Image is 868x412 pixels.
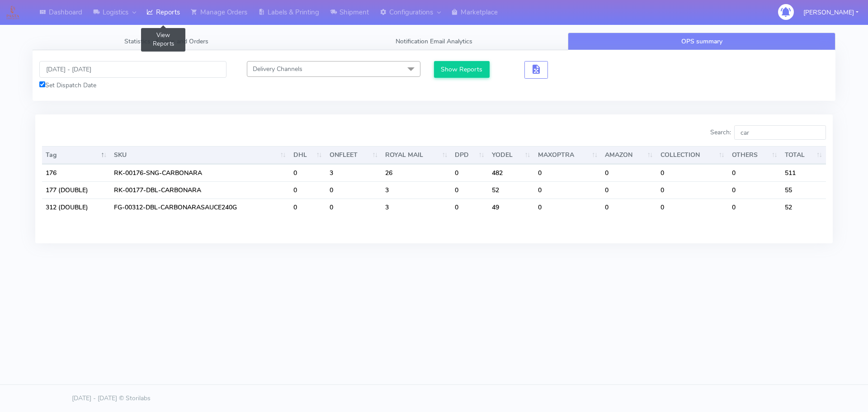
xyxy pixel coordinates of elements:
[42,199,110,216] td: 312 (DOUBLE)
[728,164,781,181] td: 0
[657,199,728,216] td: 0
[657,164,728,181] td: 0
[601,199,656,216] td: 0
[601,181,656,199] td: 0
[451,199,488,216] td: 0
[488,181,534,199] td: 52
[434,61,490,78] button: Show Reports
[657,146,728,164] th: COLLECTION : activate to sort column ascending
[781,146,826,164] th: TOTAL : activate to sort column ascending
[382,164,451,181] td: 26
[728,146,781,164] th: OTHERS : activate to sort column ascending
[290,164,326,181] td: 0
[110,199,289,216] td: FG-00312-DBL-CARBONARASAUCE240G
[39,81,226,90] div: Set Dispatch Date
[734,125,826,140] input: Search:
[710,125,826,140] label: Search:
[781,181,826,199] td: 55
[253,65,302,73] span: Delivery Channels
[326,164,382,181] td: 3
[781,199,826,216] td: 52
[382,146,451,164] th: ROYAL MAIL : activate to sort column ascending
[534,164,602,181] td: 0
[42,181,110,199] td: 177 (DOUBLE)
[601,164,656,181] td: 0
[451,164,488,181] td: 0
[396,37,472,46] span: Notification Email Analytics
[33,33,835,50] ul: Tabs
[110,164,289,181] td: RK-00176-SNG-CARBONARA
[728,181,781,199] td: 0
[326,181,382,199] td: 0
[534,199,602,216] td: 0
[326,146,382,164] th: ONFLEET : activate to sort column ascending
[797,3,865,22] button: [PERSON_NAME]
[601,146,656,164] th: AMAZON : activate to sort column ascending
[781,164,826,181] td: 511
[534,181,602,199] td: 0
[488,146,534,164] th: YODEL : activate to sort column ascending
[290,146,326,164] th: DHL : activate to sort column ascending
[124,37,208,46] span: Statistics of Sales and Orders
[728,199,781,216] td: 0
[488,199,534,216] td: 49
[382,199,451,216] td: 3
[110,146,289,164] th: SKU: activate to sort column ascending
[290,181,326,199] td: 0
[657,181,728,199] td: 0
[110,181,289,199] td: RK-00177-DBL-CARBONARA
[382,181,451,199] td: 3
[451,181,488,199] td: 0
[488,164,534,181] td: 482
[534,146,602,164] th: MAXOPTRA : activate to sort column ascending
[42,164,110,181] td: 176
[290,199,326,216] td: 0
[326,199,382,216] td: 0
[42,146,110,164] th: Tag: activate to sort column descending
[681,37,722,46] span: OPS summary
[39,61,226,78] input: Pick the Daterange
[451,146,488,164] th: DPD : activate to sort column ascending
